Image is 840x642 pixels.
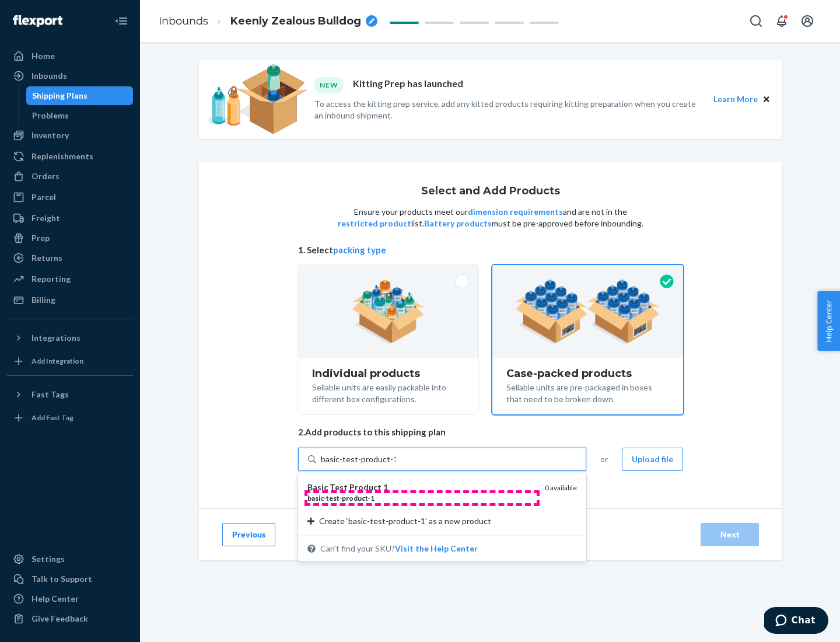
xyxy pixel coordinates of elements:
span: 1. Select [298,244,683,256]
div: Prep [32,232,50,244]
div: Freight [32,212,60,224]
div: Sellable units are pre-packaged in boxes that need to be broken down. [506,379,669,405]
button: Integrations [7,329,133,347]
div: Help Center [32,593,79,605]
a: Add Integration [7,352,133,371]
em: 1 [383,482,388,492]
a: Returns [7,249,133,267]
button: Close [760,93,773,106]
div: Problems [32,110,69,121]
button: Learn More [713,93,758,106]
span: Keenly Zealous Bulldog [230,14,361,29]
span: 0 available [545,483,577,492]
a: Orders [7,167,133,186]
button: Fast Tags [7,385,133,404]
em: basic [307,494,324,503]
div: Fast Tags [32,389,69,400]
iframe: Opens a widget where you can chat to one of our agents [764,607,828,636]
div: Orders [32,170,60,182]
div: Home [32,50,55,62]
button: Give Feedback [7,609,133,628]
div: Integrations [32,332,80,344]
a: Prep [7,229,133,247]
img: Flexport logo [13,15,62,27]
div: Parcel [32,191,56,203]
ol: breadcrumbs [149,4,387,39]
a: Shipping Plans [26,86,134,105]
div: Add Integration [32,356,83,366]
div: - - - [307,493,535,503]
a: Inbounds [7,67,133,85]
div: Individual products [312,368,464,379]
div: Case-packed products [506,368,669,379]
button: Close Navigation [110,9,133,33]
div: Returns [32,252,62,264]
div: Talk to Support [32,573,92,585]
div: Settings [32,553,65,565]
img: case-pack.59cecea509d18c883b923b81aeac6d0b.png [515,280,660,344]
em: Product [349,482,381,492]
a: Help Center [7,589,133,608]
a: Home [7,47,133,65]
button: Help Center [817,291,840,351]
div: Inventory [32,130,69,141]
a: Parcel [7,188,133,207]
span: Can't find your SKU? [320,543,478,554]
a: Reporting [7,270,133,288]
button: packing type [333,244,386,256]
em: Basic [307,482,328,492]
input: Basic Test Product 1basic-test-product-10 availableCreate ‘basic-test-product-1’ as a new product... [321,453,395,465]
a: Problems [26,106,134,125]
button: Open notifications [770,9,793,33]
div: Reporting [32,273,71,285]
em: product [342,494,368,503]
div: NEW [314,77,344,93]
a: Replenishments [7,147,133,166]
em: Test [330,482,348,492]
div: Billing [32,294,55,306]
p: Ensure your products meet our and are not in the list. must be pre-approved before inbounding. [337,206,645,229]
div: Add Fast Tag [32,413,73,423]
a: Inbounds [159,15,208,27]
div: Shipping Plans [32,90,87,102]
div: Inbounds [32,70,67,82]
a: Freight [7,209,133,228]
a: Billing [7,291,133,309]
h1: Select and Add Products [421,186,560,197]
em: test [326,494,339,503]
button: Open Search Box [744,9,768,33]
button: restricted product [338,218,411,229]
p: To access the kitting prep service, add any kitted products requiring kitting preparation when yo... [314,98,703,121]
button: Battery products [424,218,492,229]
button: Basic Test Product 1basic-test-product-10 availableCreate ‘basic-test-product-1’ as a new product... [395,543,478,554]
em: 1 [370,494,374,503]
button: Next [701,523,759,546]
div: Replenishments [32,151,93,162]
div: Give Feedback [32,613,88,624]
a: Inventory [7,126,133,145]
button: Talk to Support [7,570,133,588]
div: Sellable units are easily packable into different box configurations. [312,379,464,405]
button: Upload file [622,448,683,471]
img: individual-pack.facf35554cb0f1810c75b2bd6df2d64e.png [352,280,425,344]
a: Add Fast Tag [7,409,133,427]
a: Settings [7,550,133,568]
span: or [600,453,608,465]
button: Previous [222,523,275,546]
p: Kitting Prep has launched [353,77,463,93]
button: dimension requirements [468,206,563,218]
span: 2. Add products to this shipping plan [298,426,683,438]
button: Open account menu [796,9,819,33]
div: Next [710,529,749,540]
span: Create ‘basic-test-product-1’ as a new product [319,515,491,527]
